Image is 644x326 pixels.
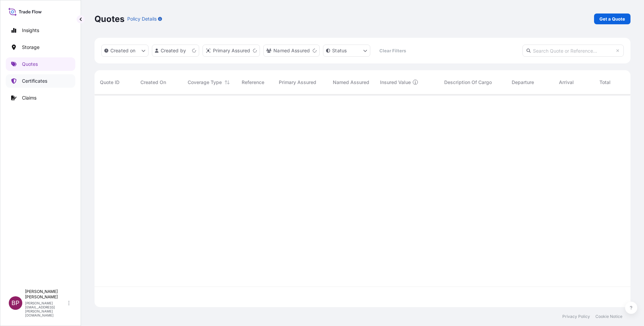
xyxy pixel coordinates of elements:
button: Sort [223,78,231,86]
span: Total [599,79,611,86]
p: Storage [22,44,39,51]
span: BP [11,300,20,306]
span: Arrival [559,79,574,86]
span: Description Of Cargo [444,79,492,86]
p: Named Assured [273,47,310,54]
a: Storage [6,40,75,54]
input: Search Quote or Reference... [522,45,624,57]
button: certificateStatus Filter options [323,45,370,57]
a: Claims [6,91,75,105]
button: Clear Filters [374,45,411,56]
span: Insured Value [380,79,411,86]
span: Coverage Type [188,79,222,86]
p: [PERSON_NAME][EMAIL_ADDRESS][PERSON_NAME][DOMAIN_NAME] [25,301,67,317]
a: Privacy Policy [562,314,590,319]
a: Insights [6,24,75,37]
a: Quotes [6,57,75,71]
a: Get a Quote [594,13,630,24]
p: Insights [22,27,39,34]
p: Policy Details [127,16,157,22]
span: Created On [140,79,166,86]
p: Created on [110,47,136,54]
a: Cookie Notice [595,314,622,319]
p: Quotes [95,13,125,24]
span: Reference [242,79,264,86]
button: createdBy Filter options [152,45,199,57]
p: Quotes [22,61,38,67]
p: Claims [22,94,36,101]
p: Certificates [22,78,47,84]
span: Departure [512,79,534,86]
p: Created by [161,47,186,54]
button: cargoOwner Filter options [263,45,320,57]
p: Primary Assured [213,47,250,54]
span: Named Assured [333,79,369,86]
button: distributor Filter options [203,45,260,57]
span: Primary Assured [279,79,316,86]
span: Quote ID [100,79,119,86]
p: [PERSON_NAME] [PERSON_NAME] [25,289,67,300]
a: Certificates [6,74,75,88]
p: Get a Quote [599,16,625,22]
p: Clear Filters [379,47,406,54]
button: createdOn Filter options [101,45,149,57]
p: Status [332,47,347,54]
